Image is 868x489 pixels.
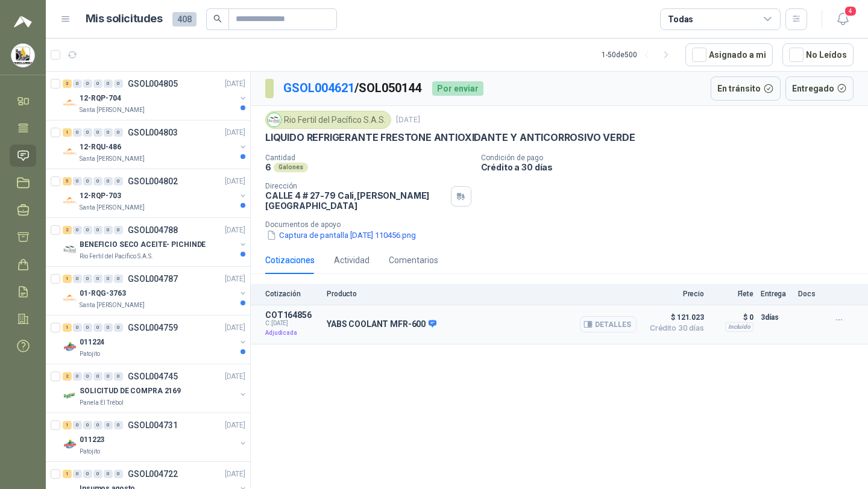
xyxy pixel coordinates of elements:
[265,190,446,211] p: CALLE 4 # 27-79 Cali , [PERSON_NAME][GEOGRAPHIC_DATA]
[63,291,77,305] img: Company Logo
[114,79,123,88] div: 0
[63,223,248,261] a: 2 0 0 0 0 0 GSOL004788[DATE] Company LogoBENEFICIO SECO ACEITE- PICHINDERio Fertil del Pacífico S...
[481,154,863,162] p: Condición de pago
[80,434,104,446] p: 011223
[225,420,245,431] p: [DATE]
[73,128,82,137] div: 0
[73,372,82,381] div: 0
[481,162,863,172] p: Crédito a 30 días
[114,226,123,234] div: 0
[63,128,72,137] div: 1
[114,470,123,478] div: 0
[93,226,102,234] div: 0
[73,421,82,429] div: 0
[93,470,102,478] div: 0
[63,177,72,185] div: 5
[63,193,77,208] img: Company Logo
[644,325,704,332] span: Crédito 30 días
[761,290,791,298] p: Entrega
[225,322,245,334] p: [DATE]
[761,310,791,325] p: 3 días
[73,79,82,88] div: 0
[93,421,102,429] div: 0
[63,145,77,159] img: Company Logo
[644,290,704,298] p: Precio
[265,154,471,162] p: Cantidad
[104,275,113,283] div: 0
[63,226,72,234] div: 2
[63,79,72,88] div: 3
[80,203,145,213] p: Santa [PERSON_NAME]
[83,128,92,137] div: 0
[725,322,753,332] div: Incluido
[63,96,77,110] img: Company Logo
[832,8,854,30] button: 4
[172,12,197,26] span: 408
[225,127,245,139] p: [DATE]
[63,125,248,164] a: 1 0 0 0 0 0 GSOL004803[DATE] Company Logo12-RQU-486Santa [PERSON_NAME]
[128,128,178,137] p: GSOL004803
[114,372,123,381] div: 0
[104,323,113,332] div: 0
[104,470,113,478] div: 0
[265,290,319,298] p: Cotización
[128,226,178,234] p: GSOL004788
[644,310,704,325] span: $ 121.023
[225,78,245,90] p: [DATE]
[389,254,438,267] div: Comentarios
[63,418,248,456] a: 1 0 0 0 0 0 GSOL004731[DATE] Company Logo011223Patojito
[86,10,163,28] h1: Mis solicitudes
[225,225,245,236] p: [DATE]
[63,174,248,213] a: 5 0 0 0 0 0 GSOL004802[DATE] Company Logo12-RQP-703Santa [PERSON_NAME]
[83,79,92,88] div: 0
[73,323,82,332] div: 0
[93,128,102,137] div: 0
[602,45,676,64] div: 1 - 50 de 500
[265,320,319,327] span: C: [DATE]
[80,301,145,310] p: Santa [PERSON_NAME]
[283,81,354,95] a: GSOL004621
[93,372,102,381] div: 0
[83,275,92,283] div: 0
[73,177,82,185] div: 0
[63,320,248,359] a: 1 0 0 0 0 0 GSOL004759[DATE] Company Logo011224Patojito
[63,340,77,354] img: Company Logo
[104,421,113,429] div: 0
[80,398,124,408] p: Panela El Trébol
[283,79,423,98] p: / SOL050144
[225,273,245,285] p: [DATE]
[80,154,145,164] p: Santa [PERSON_NAME]
[685,43,773,66] button: Asignado a mi
[844,5,857,17] span: 4
[128,372,178,381] p: GSOL004745
[63,372,72,381] div: 2
[93,79,102,88] div: 0
[93,177,102,185] div: 0
[93,323,102,332] div: 0
[128,79,178,88] p: GSOL004805
[711,310,753,325] p: $ 0
[11,44,34,67] img: Company Logo
[265,220,863,229] p: Documentos de apoyo
[80,93,121,104] p: 12-RQP-704
[128,275,178,283] p: GSOL004787
[63,272,248,310] a: 1 0 0 0 0 0 GSOL004787[DATE] Company Logo01-RQG-3763Santa [PERSON_NAME]
[114,275,123,283] div: 0
[83,421,92,429] div: 0
[265,254,315,267] div: Cotizaciones
[265,162,271,172] p: 6
[63,369,248,408] a: 2 0 0 0 0 0 GSOL004745[DATE] Company LogoSOLICITUD DE COMPRA 2169Panela El Trébol
[114,177,123,185] div: 0
[80,190,121,202] p: 12-RQP-703
[114,323,123,332] div: 0
[73,226,82,234] div: 0
[265,111,391,129] div: Rio Fertil del Pacífico S.A.S.
[83,177,92,185] div: 0
[63,275,72,283] div: 1
[80,105,145,115] p: Santa [PERSON_NAME]
[63,470,72,478] div: 1
[14,14,32,29] img: Logo peakr
[265,131,635,144] p: LIQUIDO REFRIGERANTE FRESTONE ANTIOXIDANTE Y ANTICORROSIVO VERDE
[83,470,92,478] div: 0
[668,13,693,26] div: Todas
